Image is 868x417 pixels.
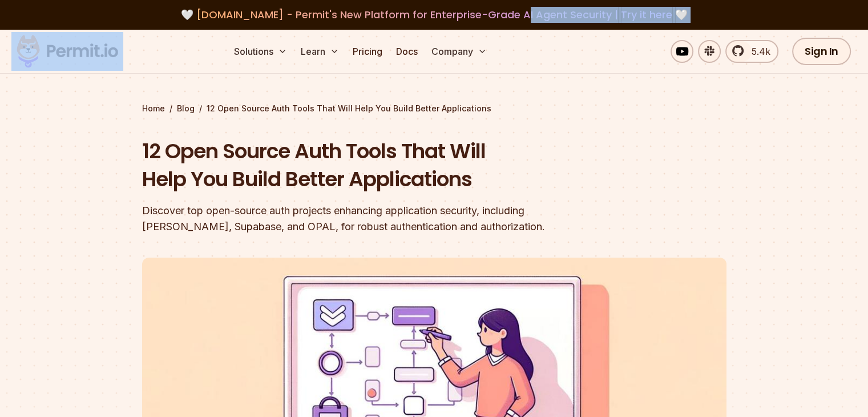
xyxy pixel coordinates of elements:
button: Company [427,40,491,63]
a: Sign In [792,38,851,65]
div: Discover top open-source auth projects enhancing application security, including [PERSON_NAME], S... [142,203,580,235]
div: / / [142,103,726,114]
a: Pricing [348,40,387,63]
h1: 12 Open Source Auth Tools That Will Help You Build Better Applications [142,137,580,194]
div: 🤍 🤍 [27,7,841,23]
a: 5.4k [725,40,778,63]
a: Blog [177,103,195,114]
a: Docs [391,40,422,63]
button: Learn [296,40,344,63]
span: [DOMAIN_NAME] - Permit's New Platform for Enterprise-Grade AI Agent Security | [196,7,672,22]
a: Try it here [621,7,672,22]
a: Home [142,103,165,114]
button: Solutions [229,40,292,63]
img: Permit logo [11,32,123,71]
span: 5.4k [745,45,770,58]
